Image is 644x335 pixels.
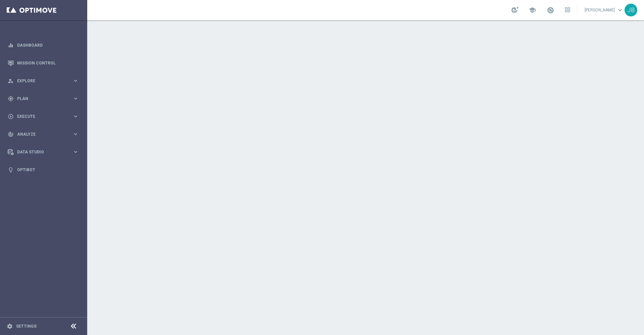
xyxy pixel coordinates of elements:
[7,60,79,66] button: Mission Control
[529,6,536,14] span: school
[7,114,79,119] button: play_circle_outline Execute keyboard_arrow_right
[16,324,37,328] a: Settings
[616,6,624,14] span: keyboard_arrow_down
[8,42,14,48] i: equalizer
[72,78,79,84] i: keyboard_arrow_right
[7,323,13,329] i: settings
[72,131,79,137] i: keyboard_arrow_right
[17,36,79,54] a: Dashboard
[72,95,79,102] i: keyboard_arrow_right
[17,97,72,101] span: Plan
[7,96,79,101] button: gps_fixed Plan keyboard_arrow_right
[7,78,79,84] button: person_search Explore keyboard_arrow_right
[17,54,79,72] a: Mission Control
[17,79,72,83] span: Explore
[8,78,72,84] div: Explore
[8,161,79,179] div: Optibot
[8,54,79,72] div: Mission Control
[8,167,14,173] i: lightbulb
[8,78,14,84] i: person_search
[8,113,72,119] div: Execute
[625,4,637,16] div: JB
[17,132,72,136] span: Analyze
[8,36,79,54] div: Dashboard
[72,149,79,155] i: keyboard_arrow_right
[72,113,79,119] i: keyboard_arrow_right
[8,96,14,102] i: gps_fixed
[8,113,14,119] i: play_circle_outline
[7,167,79,173] button: lightbulb Optibot
[8,131,14,137] i: track_changes
[8,96,72,102] div: Plan
[8,131,72,137] div: Analyze
[7,132,79,137] button: track_changes Analyze keyboard_arrow_right
[7,149,79,155] button: Data Studio keyboard_arrow_right
[8,149,72,155] div: Data Studio
[584,5,625,15] a: [PERSON_NAME]keyboard_arrow_down
[17,150,72,154] span: Data Studio
[17,114,72,118] span: Execute
[7,43,79,48] button: equalizer Dashboard
[17,161,79,179] a: Optibot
